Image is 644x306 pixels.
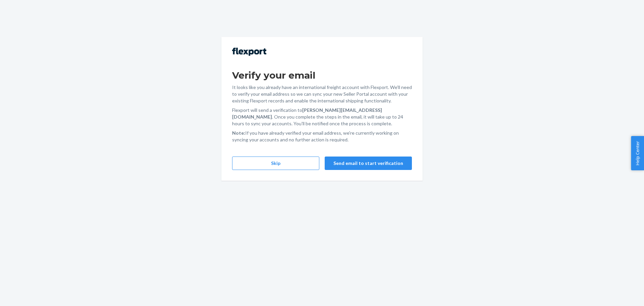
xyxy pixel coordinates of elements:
[232,130,245,136] strong: Note:
[232,69,412,81] h1: Verify your email
[232,157,319,170] button: Skip
[325,157,412,170] button: Send email to start verification
[232,107,382,120] strong: [PERSON_NAME][EMAIL_ADDRESS][DOMAIN_NAME]
[232,84,412,104] p: It looks like you already have an international freight account with Flexport. We'll need to veri...
[232,107,412,127] p: Flexport will send a verification to . Once you complete the steps in the email, it will take up ...
[631,136,644,170] button: Help Center
[232,130,412,143] p: If you have already verified your email address, we're currently working on syncing your accounts...
[232,48,266,56] img: Flexport logo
